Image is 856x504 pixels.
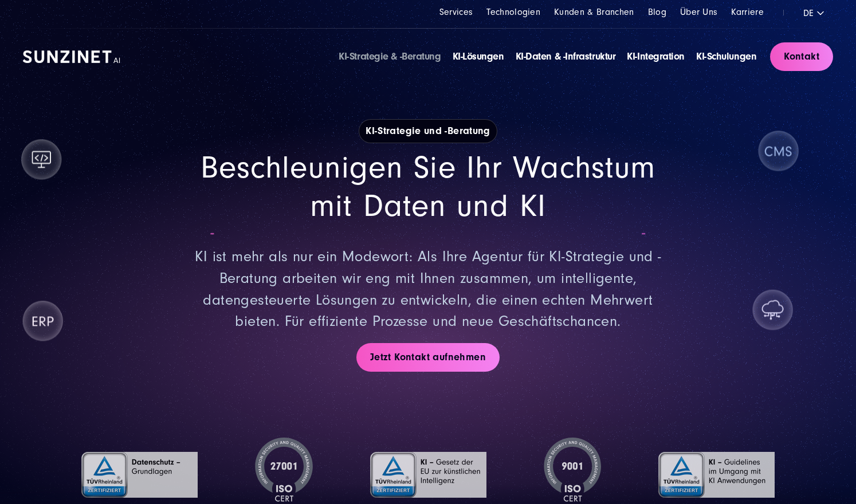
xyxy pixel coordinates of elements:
h2: Beschleunigen Sie Ihr Wachstum mit Daten und KI [185,149,671,225]
a: Über Uns [680,7,718,17]
a: Services [439,7,473,17]
a: Kontakt [770,42,833,71]
a: Jetzt Kontakt aufnehmen [356,343,500,372]
div: Navigation Menu [339,49,756,64]
h1: KI-Strategie und -Beratung [359,119,497,143]
p: KI ist mehr als nur ein Modewort: Als Ihre Agentur für KI-Strategie und -Beratung arbeiten wir en... [185,246,671,333]
a: KI-Integration [627,50,685,62]
a: KI-Strategie & -Beratung [339,50,441,62]
a: KI-Daten & -Infrastruktur [516,50,616,62]
div: Navigation Menu [439,6,764,19]
img: SUNZINET AI Logo [23,50,120,63]
a: Blog [648,7,666,17]
a: Technologien [486,7,540,17]
a: KI-Lösungen [453,50,504,62]
a: Kunden & Branchen [554,7,634,17]
a: Karriere [731,7,764,17]
a: KI-Schulungen [696,50,756,62]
